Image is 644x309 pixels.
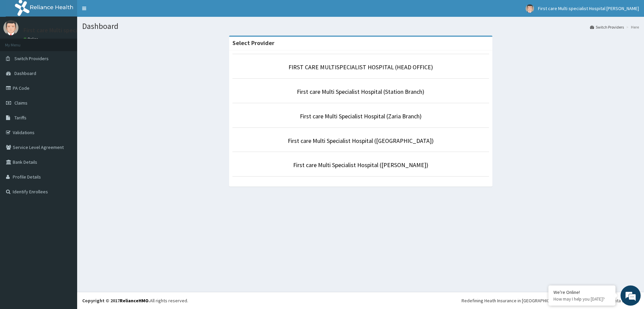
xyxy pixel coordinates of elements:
[82,298,150,304] strong: Copyright © 2017 .
[23,27,157,33] p: First care Multi specialist Hospital [PERSON_NAME]
[14,55,49,62] span: Switch Providers
[82,22,639,31] h1: Dashboard
[3,20,18,35] img: User Image
[538,5,639,11] span: First care Multi specialist Hospital [PERSON_NAME]
[288,63,433,71] a: FIRST CARE MULTISPECIALIST HOSPITAL (HEAD OFFICE)
[625,24,639,30] li: Here
[300,112,422,120] a: First care Multi Specialist Hospital (Zaria Branch)
[293,161,428,169] a: First care Multi Specialist Hospital ([PERSON_NAME])
[14,115,26,121] span: Tariffs
[23,37,40,41] a: Online
[526,4,534,13] img: User Image
[297,88,424,95] a: First care Multi Specialist Hospital (Station Branch)
[77,292,644,309] footer: All rights reserved.
[232,39,274,47] strong: Select Provider
[14,70,36,76] span: Dashboard
[120,298,149,304] a: RelianceHMO
[553,296,610,302] p: How may I help you today?
[288,137,434,145] a: First care Multi Specialist Hospital ([GEOGRAPHIC_DATA])
[14,100,28,106] span: Claims
[590,24,624,30] a: Switch Providers
[462,297,639,304] div: Redefining Heath Insurance in [GEOGRAPHIC_DATA] using Telemedicine and Data Science!
[553,289,610,295] div: We're Online!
